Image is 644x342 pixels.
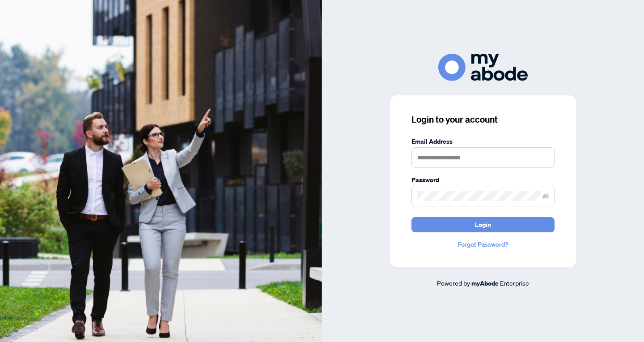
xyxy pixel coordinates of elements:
[438,54,528,81] img: ma-logo
[411,217,555,232] button: Login
[411,137,555,146] label: Email Address
[500,279,529,287] span: Enterprise
[437,279,470,287] span: Powered by
[411,239,555,249] a: Forgot Password?
[542,193,549,199] span: eye-invisible
[411,113,555,126] h3: Login to your account
[471,278,499,288] a: myAbode
[475,218,491,232] span: Login
[411,175,555,185] label: Password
